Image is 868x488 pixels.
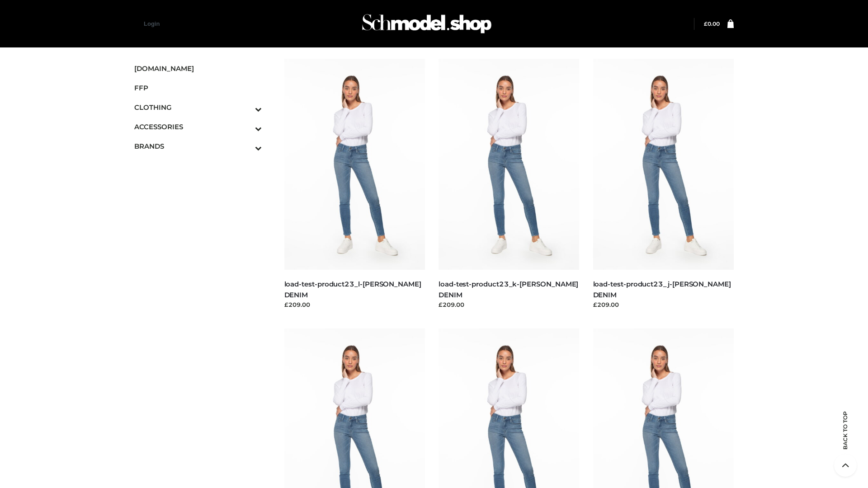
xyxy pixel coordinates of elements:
[134,141,262,151] span: BRANDS
[134,78,262,98] a: FFP
[230,98,262,117] button: Toggle Submenu
[230,117,262,136] button: Toggle Submenu
[134,83,262,93] span: FFP
[284,300,425,309] div: £209.00
[230,136,262,156] button: Toggle Submenu
[134,136,262,156] a: BRANDSToggle Submenu
[593,300,734,309] div: £209.00
[134,102,262,113] span: CLOTHING
[439,300,580,309] div: £209.00
[359,6,495,42] img: Schmodel Admin 964
[134,117,262,136] a: ACCESSORIESToggle Submenu
[134,59,262,78] a: [DOMAIN_NAME]
[593,280,731,299] a: load-test-product23_j-[PERSON_NAME] DENIM
[134,98,262,117] a: CLOTHINGToggle Submenu
[439,280,578,299] a: load-test-product23_k-[PERSON_NAME] DENIM
[134,63,262,74] span: [DOMAIN_NAME]
[704,20,720,27] a: £0.00
[704,20,720,27] bdi: 0.00
[284,280,421,299] a: load-test-product23_l-[PERSON_NAME] DENIM
[704,20,708,27] span: £
[834,427,857,450] span: Back to top
[144,20,160,27] a: Login
[134,122,262,132] span: ACCESSORIES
